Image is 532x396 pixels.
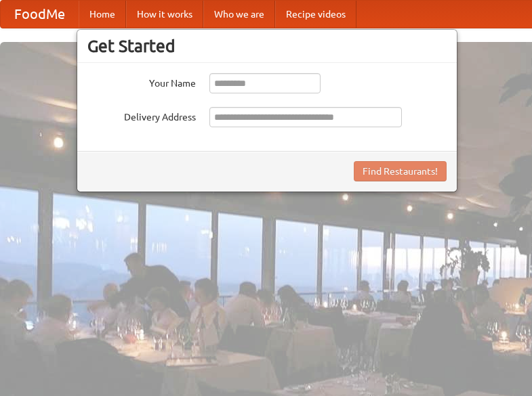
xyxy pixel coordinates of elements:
[87,107,196,124] label: Delivery Address
[1,1,79,28] a: FoodMe
[354,161,447,181] button: Find Restaurants!
[203,1,275,28] a: Who we are
[87,73,196,90] label: Your Name
[79,1,126,28] a: Home
[87,36,447,56] h3: Get Started
[275,1,356,28] a: Recipe videos
[126,1,203,28] a: How it works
